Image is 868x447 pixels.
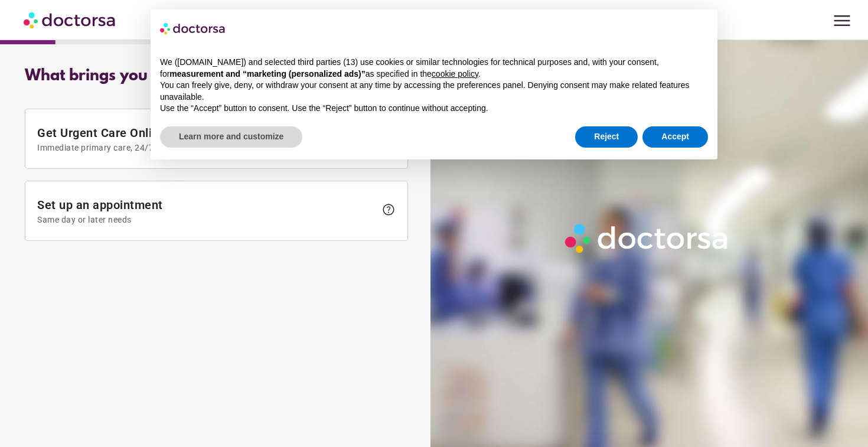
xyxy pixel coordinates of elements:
button: Accept [642,126,708,148]
img: logo [160,19,226,38]
span: Same day or later needs [37,215,376,224]
strong: measurement and “marketing (personalized ads)” [169,69,365,79]
span: Get Urgent Care Online [37,126,376,152]
div: What brings you in? [25,67,408,85]
img: Logo-Doctorsa-trans-White-partial-flat.png [560,219,734,258]
span: menu [831,9,853,32]
button: Learn more and customize [160,126,302,148]
a: cookie policy [432,69,478,79]
p: You can freely give, deny, or withdraw your consent at any time by accessing the preferences pane... [160,80,708,103]
button: Reject [575,126,638,148]
span: Immediate primary care, 24/7 [37,143,376,152]
p: We ([DOMAIN_NAME]) and selected third parties (13) use cookies or similar technologies for techni... [160,57,708,80]
span: Set up an appointment [37,198,376,224]
p: Use the “Accept” button to consent. Use the “Reject” button to continue without accepting. [160,103,708,115]
img: Doctorsa.com [24,6,117,33]
span: help [381,203,396,217]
